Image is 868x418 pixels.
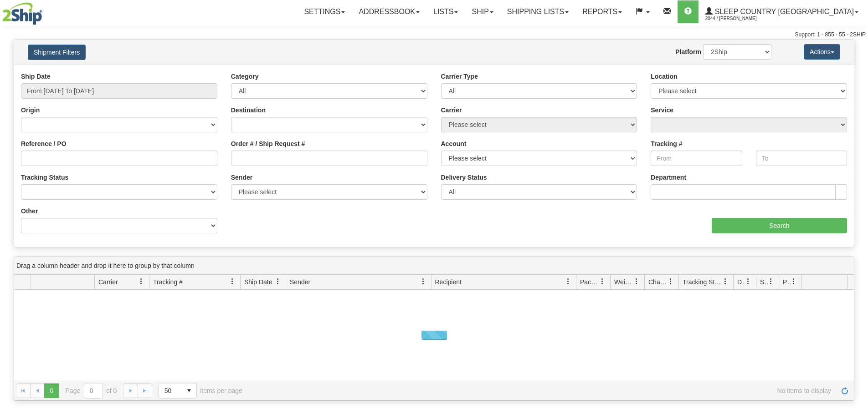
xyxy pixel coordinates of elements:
[290,277,310,287] span: Sender
[352,0,426,23] a: Addressbook
[21,139,67,148] label: Reference / PO
[763,274,779,289] a: Shipment Issues filter column settings
[699,0,865,23] a: Sleep Country [GEOGRAPHIC_DATA] 2044 / [PERSON_NAME]
[713,8,854,15] span: Sleep Country [GEOGRAPHIC_DATA]
[718,274,733,289] a: Tracking Status filter column settings
[441,139,467,148] label: Account
[435,277,462,287] span: Recipient
[441,72,478,81] label: Carrier Type
[737,277,745,287] span: Delivery Status
[651,173,686,182] label: Department
[44,383,59,398] span: Page 0
[2,2,42,25] img: logo2044.jpg
[21,173,68,182] label: Tracking Status
[28,45,86,60] button: Shipment Filters
[651,106,673,115] label: Service
[575,0,629,23] a: Reports
[675,47,701,56] label: Platform
[712,218,847,233] input: Search
[683,277,722,287] span: Tracking Status
[231,72,259,81] label: Category
[500,0,575,23] a: Shipping lists
[595,274,610,289] a: Packages filter column settings
[426,0,465,23] a: Lists
[629,274,644,289] a: Weight filter column settings
[244,277,272,287] span: Ship Date
[225,274,240,289] a: Tracking # filter column settings
[580,277,599,287] span: Packages
[2,31,866,39] div: Support: 1 - 855 - 55 - 2SHIP
[651,72,677,81] label: Location
[760,277,768,287] span: Shipment Issues
[804,44,840,60] button: Actions
[270,274,286,289] a: Ship Date filter column settings
[441,106,462,115] label: Carrier
[465,0,500,23] a: Ship
[159,383,242,398] span: items per page
[786,274,801,289] a: Pickup Status filter column settings
[297,0,352,23] a: Settings
[847,162,867,255] iframe: chat widget
[756,151,847,166] input: To
[648,277,668,287] span: Charge
[21,206,38,216] label: Other
[21,106,40,115] label: Origin
[663,274,678,289] a: Charge filter column settings
[255,387,831,394] span: No items to display
[231,173,252,182] label: Sender
[14,257,854,275] div: grid grouping header
[153,277,183,287] span: Tracking #
[740,274,756,289] a: Delivery Status filter column settings
[182,383,196,398] span: select
[21,72,51,81] label: Ship Date
[837,383,852,398] a: Refresh
[441,173,487,182] label: Delivery Status
[651,151,742,166] input: From
[231,106,266,115] label: Destination
[416,274,431,289] a: Sender filter column settings
[134,274,149,289] a: Carrier filter column settings
[614,277,633,287] span: Weight
[651,139,682,148] label: Tracking #
[231,139,305,148] label: Order # / Ship Request #
[159,383,197,398] span: Page sizes drop down
[783,277,791,287] span: Pickup Status
[705,14,774,23] span: 2044 / [PERSON_NAME]
[560,274,576,289] a: Recipient filter column settings
[164,386,176,395] span: 50
[66,383,117,398] span: Page of 0
[98,277,118,287] span: Carrier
